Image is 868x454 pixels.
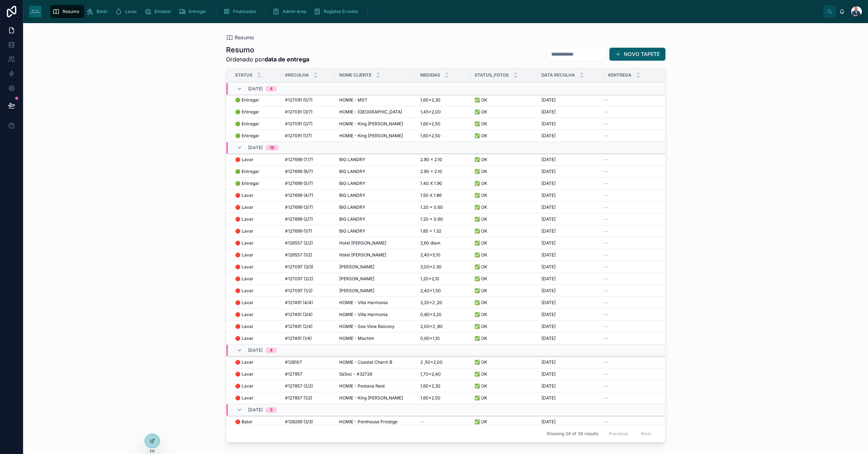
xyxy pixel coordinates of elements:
[475,133,533,139] a: ✅ OK
[541,157,599,163] a: [DATE]
[604,300,665,306] a: --
[475,240,533,246] a: ✅ OK
[47,4,823,20] div: scrollable content
[420,97,466,103] a: 1,60×2,30
[475,204,487,210] span: ✅ OK
[475,216,487,222] span: ✅ OK
[248,145,263,151] span: [DATE]
[339,312,412,317] a: HOMIE - Villa Harmonia
[604,240,665,246] a: --
[235,109,276,115] a: 🟢 Entregar
[339,324,412,329] a: HOMIE - Sea View Balcony
[285,157,313,163] span: #127699 (7/7)
[285,193,313,198] span: #127699 (4/7)
[339,193,365,198] span: BIG LANDRY
[475,121,487,127] span: ✅ OK
[475,157,487,163] span: ✅ OK
[475,181,533,186] a: ✅ OK
[420,133,441,139] span: 1,60×2,50
[235,312,276,317] a: 🔴 Lavar
[604,181,608,186] span: --
[285,181,313,186] span: #127699 (5/7)
[420,121,441,127] span: 1,60×2,50
[475,133,487,139] span: ✅ OK
[604,204,665,210] a: --
[475,264,533,270] a: ✅ OK
[125,9,137,14] span: Lavar
[475,181,487,186] span: ✅ OK
[339,121,412,127] a: HOMIE - King [PERSON_NAME]
[541,288,556,294] span: [DATE]
[420,240,441,246] span: 2,60 diam
[541,276,599,282] a: [DATE]
[339,324,395,329] span: HOMIE - Sea View Balcony
[609,48,665,61] button: NOVO TAPETE
[420,193,442,198] span: 1.50 X 1.86
[420,216,466,222] a: 1.20 x 0.60
[604,288,665,294] a: --
[235,288,254,294] span: 🔴 Lavar
[235,252,276,258] a: 🔴 Lavar
[475,228,487,234] span: ✅ OK
[339,204,365,210] span: BIG LANDRY
[541,252,599,258] a: [DATE]
[604,264,665,270] a: --
[541,181,599,186] a: [DATE]
[285,324,331,329] a: #127491 (2/4)
[285,133,312,139] span: #127091 (1/7)
[541,228,556,234] span: [DATE]
[285,252,312,258] span: #126557 (1/2)
[420,193,466,198] a: 1.50 X 1.86
[604,133,665,139] a: --
[420,336,440,341] span: 0,60×1,10
[285,312,312,317] span: #127491 (3/4)
[63,9,79,14] span: Resumo
[541,169,556,174] span: [DATE]
[475,97,487,103] span: ✅ OK
[604,169,665,174] a: --
[475,312,487,317] span: ✅ OK
[541,264,556,270] span: [DATE]
[285,181,331,186] a: #127699 (5/7)
[541,133,599,139] a: [DATE]
[541,216,556,222] span: [DATE]
[324,9,358,14] span: Registos Errados
[420,109,466,115] a: 1,45×2,00
[475,109,487,115] span: ✅ OK
[604,216,665,222] a: --
[475,324,487,329] span: ✅ OK
[541,240,556,246] span: [DATE]
[339,312,388,317] span: HOMIE - Villa Harmonia
[541,312,556,317] span: [DATE]
[604,121,665,127] a: --
[235,228,276,234] a: 🔴 Lavar
[541,193,556,198] span: [DATE]
[235,336,276,341] a: 🔴 Lavar
[420,288,466,294] a: 2,40×1,50
[420,181,442,186] span: 1.40 X 1.90
[420,300,466,306] a: 3,20×2 ,20
[339,133,403,139] span: HOMIE - King [PERSON_NAME]
[604,312,665,317] a: --
[475,240,487,246] span: ✅ OK
[248,86,263,92] span: [DATE]
[604,264,608,270] span: --
[604,193,608,198] span: --
[339,288,374,294] span: [PERSON_NAME]
[285,109,312,115] span: #127091 (3/7)
[541,300,599,306] a: [DATE]
[420,264,442,270] span: 3,00×2 30
[235,97,259,103] span: 🟢 Entregar
[285,264,331,270] a: #127097 (3/3)
[420,324,443,329] span: 2,00×2 ,80
[604,193,665,198] a: --
[420,169,442,174] span: 2.90 x 2.10
[541,133,556,139] span: [DATE]
[475,193,533,198] a: ✅ OK
[541,109,599,115] a: [DATE]
[235,252,254,258] span: 🔴 Lavar
[475,312,533,317] a: ✅ OK
[475,264,487,270] span: ✅ OK
[604,133,608,139] span: --
[339,216,412,222] a: BIG LANDRY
